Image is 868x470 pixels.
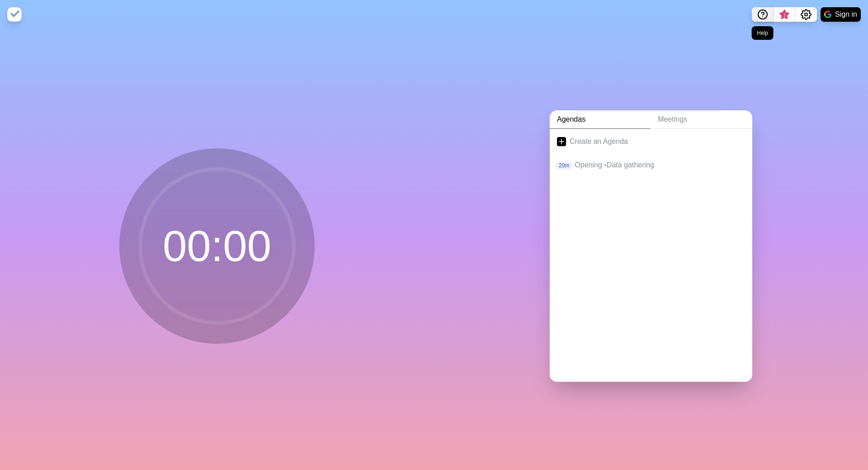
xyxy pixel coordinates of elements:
p: 20m [555,161,573,170]
button: Settings [795,7,817,22]
p: Opening Data gathering [575,160,745,171]
a: Create an Agenda [550,129,752,154]
span: • [604,161,607,169]
button: What’s new [774,7,795,22]
button: Sign in [821,7,861,22]
img: timeblocks logo [7,7,22,22]
span: 3 [781,11,788,19]
button: Help [752,7,774,22]
a: Meetings [651,110,752,129]
img: google logo [824,11,831,18]
a: Agendas [550,110,651,129]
